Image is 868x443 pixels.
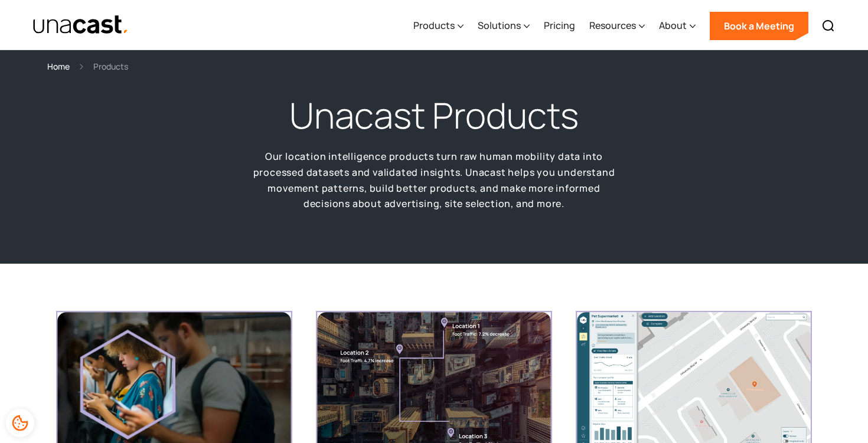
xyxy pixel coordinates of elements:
div: Solutions [478,2,530,50]
a: Home [47,60,70,73]
a: Pricing [544,2,575,50]
a: Book a Meeting [710,12,808,40]
div: Resources [589,18,636,32]
div: Products [413,2,464,50]
div: About [659,18,687,32]
img: Unacast text logo [32,15,129,35]
div: Solutions [478,18,521,32]
img: Search icon [821,19,836,33]
a: home [32,15,129,35]
div: Products [93,60,128,73]
div: About [659,2,696,50]
p: Our location intelligence products turn raw human mobility data into processed datasets and valid... [251,149,617,212]
div: Resources [589,2,645,50]
div: Products [413,18,455,32]
div: Cookie Preferences [6,409,34,437]
h1: Unacast Products [289,92,579,139]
